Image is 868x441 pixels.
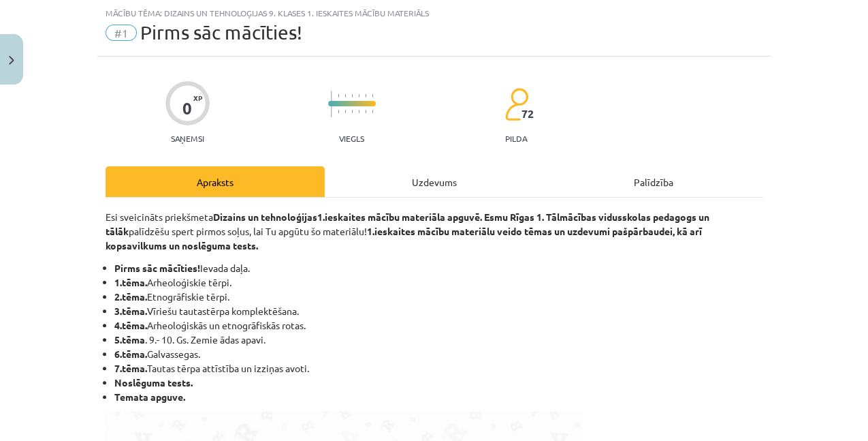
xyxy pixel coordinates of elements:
[325,166,544,197] div: Uzdevums
[344,110,346,113] img: icon-short-line-57e1e144782c952c97e751825c79c345078a6d821885a25fce030b3d8c18986b.svg
[114,376,193,389] b: Noslēguma tests.
[114,319,147,331] strong: 4.tēma.
[331,91,332,117] img: icon-long-line-d9ea69661e0d244f92f715978eff75569469978d946b2353a9bb055b3ed8787d.svg
[213,211,317,223] strong: Dizains un tehnoloģijas
[372,110,373,113] img: icon-short-line-57e1e144782c952c97e751825c79c345078a6d821885a25fce030b3d8c18986b.svg
[114,318,763,333] li: Arheoloģiskās un etnogrāfiskās rotas.
[351,94,353,97] img: icon-short-line-57e1e144782c952c97e751825c79c345078a6d821885a25fce030b3d8c18986b.svg
[193,94,202,102] span: XP
[521,108,534,120] span: 72
[338,94,339,97] img: icon-short-line-57e1e144782c952c97e751825c79c345078a6d821885a25fce030b3d8c18986b.svg
[358,110,359,113] img: icon-short-line-57e1e144782c952c97e751825c79c345078a6d821885a25fce030b3d8c18986b.svg
[358,94,359,97] img: icon-short-line-57e1e144782c952c97e751825c79c345078a6d821885a25fce030b3d8c18986b.svg
[9,56,14,65] img: icon-close-lesson-0947bae3869378f0d4975bcd49f059093ad1ed9edebbc8119c70593378902aed.svg
[114,276,147,288] b: 1.tēma.
[114,347,763,361] li: Galvassegas.
[114,290,147,303] b: 2.tēma.
[106,210,763,253] p: Esi sveicināts priekšmeta palīdzēšu spert pirmos soļus, lai Tu apgūtu šo materiālu!
[106,225,702,252] strong: 1.ieskaites mācību materiālu veido tēmas un uzdevumi pašpārbaudei, kā arī kopsavilkums un noslēgu...
[344,94,346,97] img: icon-short-line-57e1e144782c952c97e751825c79c345078a6d821885a25fce030b3d8c18986b.svg
[114,290,763,304] li: Etnogrāfiskie tērpi.
[339,134,364,143] p: Viegls
[505,134,527,143] p: pilda
[338,110,339,113] img: icon-short-line-57e1e144782c952c97e751825c79c345078a6d821885a25fce030b3d8c18986b.svg
[114,305,147,317] strong: 3.tēma.
[106,8,763,18] div: Mācību tēma: Dizains un tehnoloģijas 9. klases 1. ieskaites mācību materiāls
[165,134,210,143] p: Saņemsi
[544,166,763,197] div: Palīdzība
[140,21,302,44] span: Pirms sāc mācīties!
[114,391,185,403] b: Temata apguve.
[114,362,147,374] strong: 7.tēma.
[114,304,763,318] li: Vīriešu tautastērpa komplektēšana.
[114,333,145,346] strong: 5.tēma
[365,110,366,113] img: icon-short-line-57e1e144782c952c97e751825c79c345078a6d821885a25fce030b3d8c18986b.svg
[351,110,353,113] img: icon-short-line-57e1e144782c952c97e751825c79c345078a6d821885a25fce030b3d8c18986b.svg
[504,87,528,121] img: students-c634bb4e5e11cddfef0936a35e636f08e4e9abd3cc4e673bd6f9a4125e45ecb1.svg
[114,361,763,376] li: Tautas tērpa attīstība un izziņas avoti.
[114,262,200,274] b: Pirms sāc mācīties!
[114,275,763,290] li: Arheoloģiskie tērpi.
[114,333,763,347] li: . 9.- 10. Gs. Zemie ādas apavi.
[365,94,366,97] img: icon-short-line-57e1e144782c952c97e751825c79c345078a6d821885a25fce030b3d8c18986b.svg
[114,348,147,360] strong: 6.tēma.
[106,211,709,237] strong: 1.ieskaites mācību materiāla apguvē. Esmu Rīgas 1. Tālmācības vidusskolas pedagogs un tālāk
[372,94,373,97] img: icon-short-line-57e1e144782c952c97e751825c79c345078a6d821885a25fce030b3d8c18986b.svg
[106,25,137,41] span: #1
[182,99,192,118] div: 0
[114,261,763,275] li: Ievada daļa.
[106,166,325,197] div: Apraksts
